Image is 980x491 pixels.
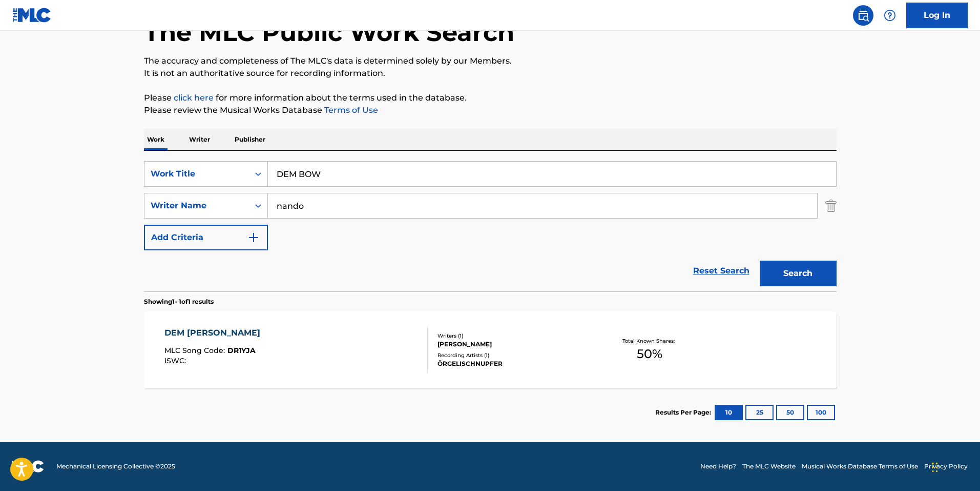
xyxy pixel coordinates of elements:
[144,311,837,388] a: DEM [PERSON_NAME]MLC Song Code:DR1YJAISWC:Writers (1)[PERSON_NAME]Recording Artists (1)ÖRGELISCHN...
[56,462,175,471] span: Mechanical Licensing Collective © 2025
[853,5,873,26] a: Public Search
[929,442,980,491] iframe: Chat Widget
[622,337,677,345] p: Total Known Shares:
[776,405,804,420] button: 50
[437,332,592,340] div: Writers ( 1 )
[884,9,896,22] img: help
[437,340,592,349] div: [PERSON_NAME]
[151,168,243,180] div: Work Title
[825,193,837,219] img: Delete Criterion
[760,261,837,286] button: Search
[932,452,938,483] div: Arrastrar
[802,462,918,471] a: Musical Works Database Terms of Use
[151,200,243,212] div: Writer Name
[144,225,268,250] button: Add Criteria
[437,351,592,359] div: Recording Artists ( 1 )
[745,405,774,420] button: 25
[247,231,260,244] img: 9d2ae6d4665cec9f34b9.svg
[144,17,514,48] h1: The MLC Public Work Search
[186,129,213,150] p: Writer
[655,408,714,417] p: Results Per Page:
[742,462,796,471] a: The MLC Website
[688,260,755,282] a: Reset Search
[144,297,214,306] p: Showing 1 - 1 of 1 results
[700,462,736,471] a: Need Help?
[144,67,837,80] p: It is not an authoritative source for recording information.
[637,345,662,363] span: 50 %
[164,356,189,365] span: ISWC :
[807,405,835,420] button: 100
[12,8,52,23] img: MLC Logo
[12,460,44,473] img: logo
[144,92,837,104] p: Please for more information about the terms used in the database.
[144,104,837,116] p: Please review the Musical Works Database
[924,462,968,471] a: Privacy Policy
[929,442,980,491] div: Widget de chat
[164,327,265,339] div: DEM [PERSON_NAME]
[322,105,378,115] a: Terms of Use
[144,55,837,67] p: The accuracy and completeness of The MLC's data is determined solely by our Members.
[164,346,227,355] span: MLC Song Code :
[857,9,869,22] img: search
[906,3,968,28] a: Log In
[144,129,168,150] p: Work
[437,359,592,368] div: ÖRGELISCHNUPFER
[144,161,837,291] form: Search Form
[880,5,900,26] div: Help
[232,129,268,150] p: Publisher
[715,405,743,420] button: 10
[174,93,214,103] a: click here
[227,346,256,355] span: DR1YJA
